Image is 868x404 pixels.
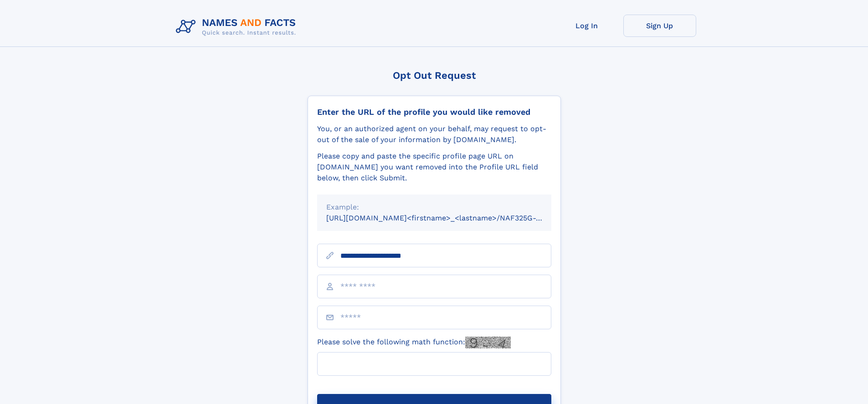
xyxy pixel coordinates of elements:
div: Please copy and paste the specific profile page URL on [DOMAIN_NAME] you want removed into the Pr... [317,151,551,184]
div: Example: [326,202,542,213]
label: Please solve the following math function: [317,337,511,348]
div: Opt Out Request [308,70,561,81]
small: [URL][DOMAIN_NAME]<firstname>_<lastname>/NAF325G-xxxxxxxx [326,214,569,222]
div: Enter the URL of the profile you would like removed [317,107,551,117]
a: Sign Up [623,15,696,37]
div: You, or an authorized agent on your behalf, may request to opt-out of the sale of your informatio... [317,123,551,145]
a: Log In [550,15,623,37]
img: Logo Names and Facts [172,15,303,39]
